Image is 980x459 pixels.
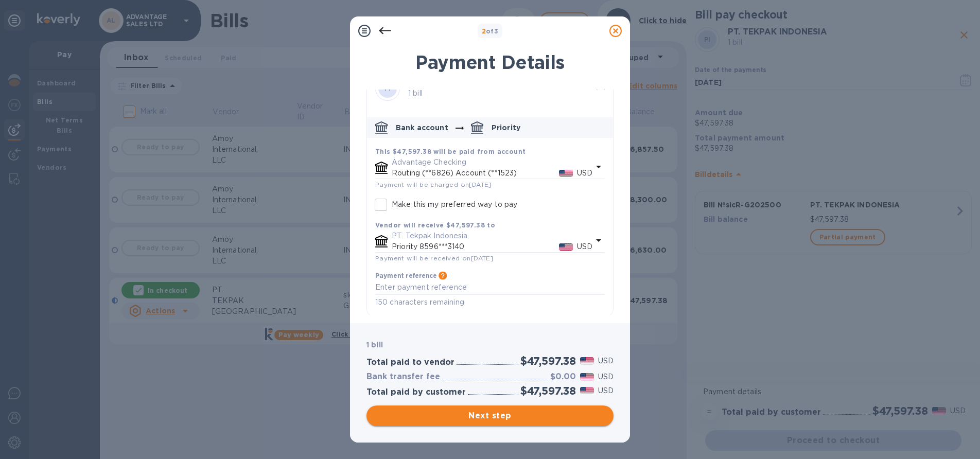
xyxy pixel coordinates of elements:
[375,272,436,279] h3: Payment reference
[577,168,592,179] p: USD
[375,410,605,422] span: Next step
[392,168,559,179] p: Routing (**6826) Account (**1523)
[598,385,614,396] p: USD
[375,254,493,262] span: Payment will be received on [DATE]
[392,231,592,241] p: PT. Tekpak Indonesia
[520,384,576,397] h2: $47,597.38
[392,199,517,210] p: Make this my preferred way to pay
[392,157,592,168] p: Advantage Checking
[366,341,383,349] b: 1 bill
[482,27,486,35] span: 2
[366,387,466,397] h3: Total paid by customer
[580,387,594,394] img: USD
[375,148,526,155] b: This $47,597.38 will be paid from account
[396,122,448,133] p: Bank account
[408,88,588,99] p: 1 bill
[559,243,573,251] img: USD
[366,372,440,382] h3: Bank transfer fee
[366,358,454,367] h3: Total paid to vendor
[375,296,605,308] p: 150 characters remaining
[492,122,520,133] p: Priority
[580,357,594,364] img: USD
[559,170,573,177] img: USD
[577,241,592,252] p: USD
[392,241,559,252] p: Priority 8596***3140
[482,27,499,35] b: of 3
[598,372,614,382] p: USD
[580,373,594,380] img: USD
[520,355,576,367] h2: $47,597.38
[550,372,576,382] h3: $0.00
[375,221,495,229] b: Vendor will receive $47,597.38 to
[366,405,614,426] button: Next step
[366,51,614,73] h1: Payment Details
[367,113,613,316] div: default-method
[375,181,492,188] span: Payment will be charged on [DATE]
[598,356,614,366] p: USD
